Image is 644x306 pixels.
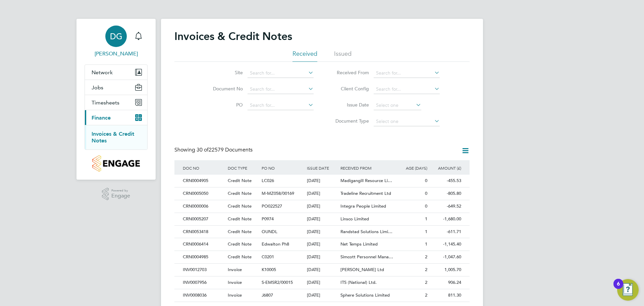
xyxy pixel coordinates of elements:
div: CRN0005207 [181,213,226,225]
div: [DATE] [305,276,339,289]
span: ITS (National) Ltd. [340,279,377,285]
div: -1,680.00 [429,213,463,225]
span: Sphere Solutions Limited [340,292,390,298]
div: -611.71 [429,226,463,238]
span: 0 [425,190,427,196]
span: Simcott Personnel Mana… [340,254,393,260]
span: Net Temps Limited [340,241,378,247]
label: PO [204,102,243,108]
label: Document No [204,86,243,92]
div: DOC NO [181,160,226,176]
span: 1 [425,229,427,234]
span: Edwalton Ph8 [262,241,289,247]
span: M-MZ058/00169 [262,190,294,196]
div: CRN0053418 [181,226,226,238]
span: C0201 [262,254,274,260]
span: PO022527 [262,203,282,209]
div: [DATE] [305,264,339,276]
div: 6 [617,284,620,293]
input: Search for... [374,85,440,94]
span: Credit Note [228,203,252,209]
div: [DATE] [305,200,339,213]
input: Search for... [248,69,314,78]
span: P0974 [262,216,274,222]
div: INV0012703 [181,264,226,276]
span: Tradeline Recruitment Ltd [340,190,391,196]
div: -805.80 [429,187,463,200]
label: Client Config [330,86,369,92]
a: Go to home page [85,155,148,172]
span: Linsco Limited [340,216,369,222]
span: Integra People Limited [340,203,386,209]
div: ISSUE DATE [305,160,339,176]
div: [DATE] [305,289,339,302]
span: J6807 [262,292,273,298]
div: -1,047.60 [429,251,463,263]
input: Search for... [248,101,314,110]
div: INV0008036 [181,289,226,302]
li: Issued [334,50,352,62]
input: Select one [374,117,440,126]
div: [DATE] [305,251,339,263]
a: Invoices & Credit Notes [92,131,134,144]
div: CRN0000006 [181,200,226,213]
span: Madigangill Resource Li… [340,178,392,183]
div: Showing [174,146,254,154]
span: 2 [425,267,427,272]
div: [DATE] [305,187,339,200]
span: 0 [425,203,427,209]
span: Credit Note [228,229,252,234]
span: Invoice [228,279,242,285]
span: Invoice [228,267,242,272]
span: Invoice [228,292,242,298]
span: 2 [425,254,427,260]
span: K10005 [262,267,276,272]
span: S-EMSR2/00015 [262,279,293,285]
div: CRN0004905 [181,175,226,187]
span: Credit Note [228,190,252,196]
span: Finance [92,115,111,121]
nav: Main navigation [76,19,156,180]
button: Timesheets [85,95,147,110]
div: DOC TYPE [226,160,260,176]
div: CRN0004985 [181,251,226,263]
span: Jobs [92,84,103,91]
div: CRN0006414 [181,238,226,251]
span: 1 [425,241,427,247]
div: -649.52 [429,200,463,213]
span: OUNDL [262,229,277,234]
div: AMOUNT (£) [429,160,463,176]
span: 22579 Documents [197,146,253,153]
a: Powered byEngage [102,188,130,201]
div: 1,005.70 [429,264,463,276]
div: RECEIVED FROM [339,160,395,176]
a: DG[PERSON_NAME] [85,26,148,58]
div: AGE (DAYS) [395,160,429,176]
span: Engage [111,193,130,199]
label: Site [204,70,243,76]
div: [DATE] [305,238,339,251]
div: [DATE] [305,226,339,238]
label: Document Type [330,118,369,124]
span: 2 [425,292,427,298]
span: Credit Note [228,241,252,247]
input: Search for... [248,85,314,94]
div: INV0007956 [181,276,226,289]
span: 0 [425,178,427,183]
span: David Green [85,50,148,58]
span: [PERSON_NAME] Ltd [340,267,384,272]
button: Open Resource Center, 6 new notifications [617,279,639,301]
button: Network [85,65,147,80]
div: -455.53 [429,175,463,187]
div: 811.30 [429,289,463,302]
span: Powered by [111,188,130,193]
div: [DATE] [305,175,339,187]
span: 2 [425,279,427,285]
div: PO NO [260,160,305,176]
span: Credit Note [228,216,252,222]
label: Received From [330,70,369,76]
span: Network [92,69,113,76]
span: 1 [425,216,427,222]
span: Randstad Solutions Limi… [340,229,392,234]
span: 30 of [197,146,209,153]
